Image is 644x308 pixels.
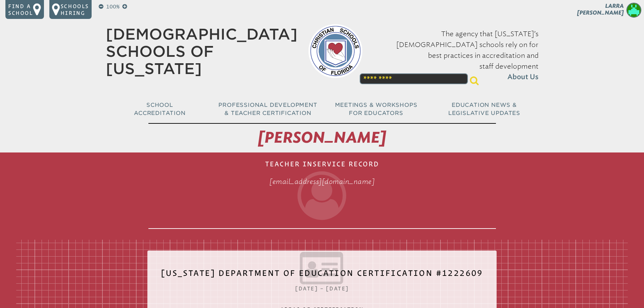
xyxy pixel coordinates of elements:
[335,102,418,116] span: Meetings & Workshops for Educators
[448,102,520,116] span: Education News & Legislative Updates
[134,102,185,116] span: School Accreditation
[373,28,539,82] p: The agency that [US_STATE]’s [DEMOGRAPHIC_DATA] schools rely on for best practices in accreditati...
[577,3,624,16] span: Larra [PERSON_NAME]
[295,285,349,291] span: [DATE] – [DATE]
[106,25,297,77] a: [DEMOGRAPHIC_DATA] Schools of [US_STATE]
[507,72,539,82] span: About Us
[61,3,89,16] p: Schools Hiring
[258,128,386,147] span: [PERSON_NAME]
[161,264,483,287] h2: [US_STATE] Department of Education Certification #1222609
[626,3,641,18] img: 0a02689f78ac16587f3e23ba9343a60c
[218,102,317,116] span: Professional Development & Teacher Certification
[105,3,121,11] p: 100%
[8,3,33,16] p: Find a school
[148,155,496,229] h1: Teacher Inservice Record
[308,24,362,78] img: csf-logo-web-colors.png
